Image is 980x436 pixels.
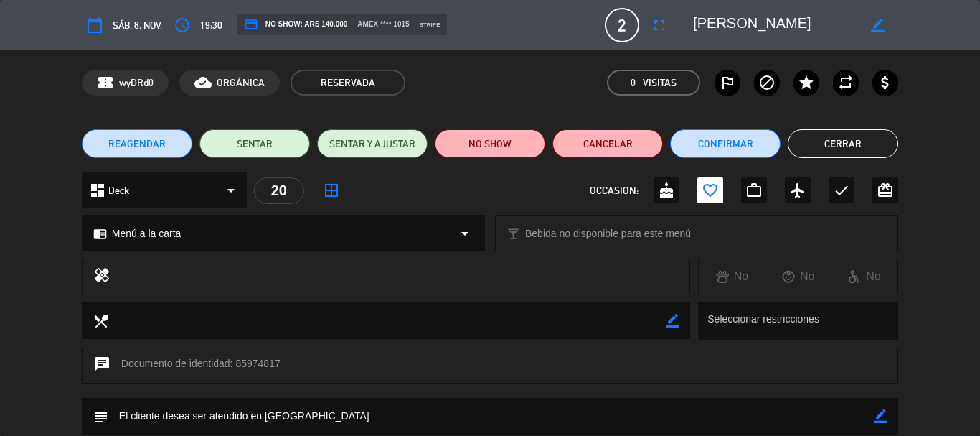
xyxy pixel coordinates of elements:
i: star [798,74,815,91]
i: chat [93,356,110,376]
button: NO SHOW [435,129,545,158]
div: No [831,267,897,286]
div: No [699,267,765,286]
div: 20 [254,177,304,204]
span: confirmation_number [97,74,114,91]
button: calendar_today [82,12,108,38]
span: sáb. 8, nov. [113,17,162,34]
i: outlined_flag [719,74,736,91]
i: attach_money [877,74,894,91]
i: border_color [666,314,679,328]
span: wyDRd0 [119,75,154,91]
span: RESERVADA [291,70,405,96]
span: stripe [420,20,440,29]
button: Cancelar [552,129,663,158]
span: OCCASION: [590,182,639,199]
span: ORGÁNICA [217,75,265,91]
i: cake [658,182,675,199]
button: SENTAR Y AJUSTAR [317,129,428,158]
i: card_giftcard [877,182,894,199]
i: arrow_drop_down [222,182,240,199]
span: 0 [631,75,636,91]
span: Bebida no disponible para este menú [525,226,691,242]
em: Visitas [643,75,677,91]
button: access_time [169,12,195,38]
i: block [758,74,776,91]
i: border_all [323,182,340,199]
div: No [765,267,831,286]
i: cloud_done [194,74,212,91]
i: work_outline [745,182,763,199]
button: SENTAR [199,129,310,158]
i: border_color [874,409,887,423]
span: NO SHOW: ARS 140.000 [244,17,347,32]
i: check [833,182,850,199]
span: 19:30 [200,17,222,34]
i: local_bar [507,227,520,241]
button: fullscreen [646,12,672,38]
i: airplanemode_active [789,182,806,199]
button: REAGENDAR [82,129,192,158]
span: REAGENDAR [108,136,166,152]
span: 2 [605,8,639,42]
i: repeat [837,74,854,91]
i: local_dining [93,312,108,328]
i: access_time [174,17,191,34]
i: chrome_reader_mode [93,227,107,241]
i: fullscreen [651,17,668,34]
i: arrow_drop_down [456,225,473,242]
button: Cerrar [788,129,898,158]
i: dashboard [89,182,106,199]
i: healing [93,266,110,287]
div: Documento de identidad: 85974817 [82,348,898,384]
i: border_color [871,19,885,32]
i: favorite_border [702,182,719,199]
span: Menú a la carta [112,226,182,242]
button: Confirmar [670,129,781,158]
i: calendar_today [86,17,103,34]
i: credit_card [244,17,258,32]
i: subject [93,409,108,425]
span: Deck [108,182,129,199]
